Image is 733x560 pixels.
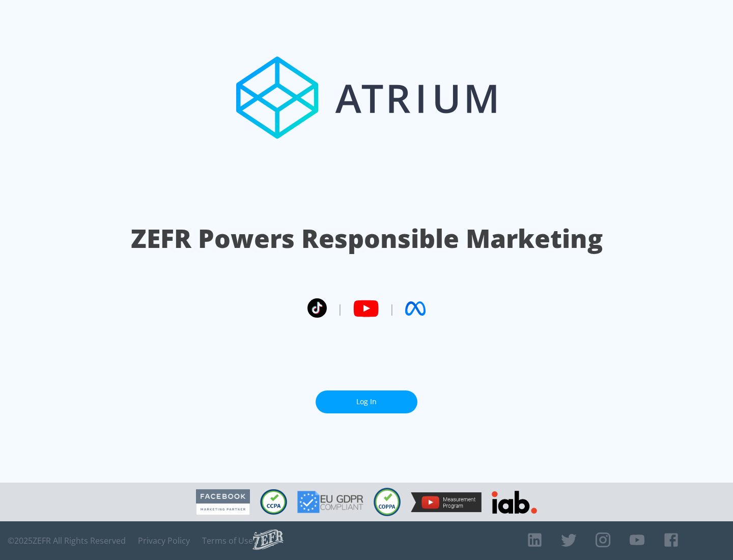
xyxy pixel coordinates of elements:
img: Facebook Marketing Partner [196,489,250,515]
a: Privacy Policy [138,536,190,546]
a: Log In [316,390,417,413]
img: COPPA Compliant [374,488,401,516]
h1: ZEFR Powers Responsible Marketing [131,221,603,256]
img: IAB [492,491,537,514]
img: CCPA Compliant [260,489,287,515]
span: | [337,301,343,316]
img: GDPR Compliant [297,491,363,513]
span: © 2025 ZEFR All Rights Reserved [8,536,126,546]
a: Terms of Use [202,536,253,546]
span: | [389,301,395,316]
img: YouTube Measurement Program [411,492,482,512]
